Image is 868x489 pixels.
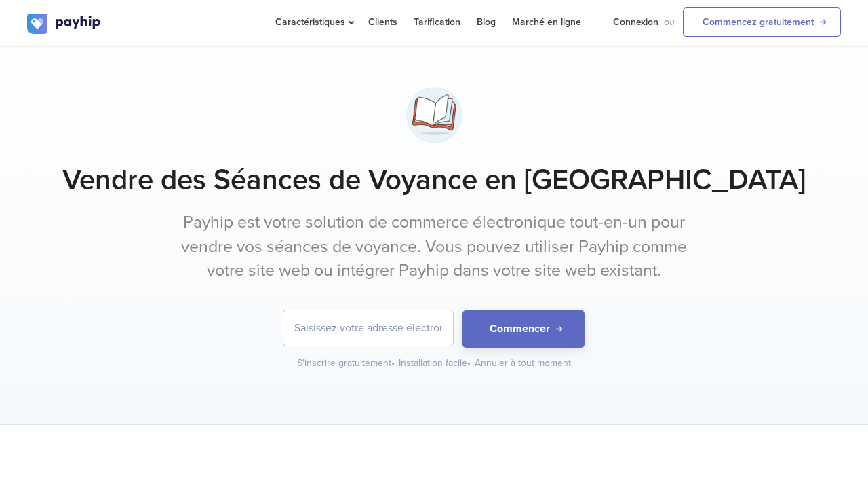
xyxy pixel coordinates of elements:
div: S'inscrire gratuitement [297,357,396,370]
p: Payhip est votre solution de commerce électronique tout-en-un pour vendre vos séances de voyance.... [180,211,688,283]
img: open-book-3-bupyk5oyilwbglj4rvfmjr.png [400,81,469,149]
h1: Vendre des Séances de Voyance en [GEOGRAPHIC_DATA] [27,163,841,197]
img: logo.svg [27,14,102,34]
button: Commencer [462,310,585,348]
span: • [391,357,395,369]
div: Annuler à tout moment [475,357,571,370]
span: • [467,357,471,369]
span: Caractéristiques [275,16,352,28]
input: Saisissez votre adresse électronique [283,310,453,346]
a: Commencez gratuitement [683,7,841,37]
div: Installation facile [399,357,472,370]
